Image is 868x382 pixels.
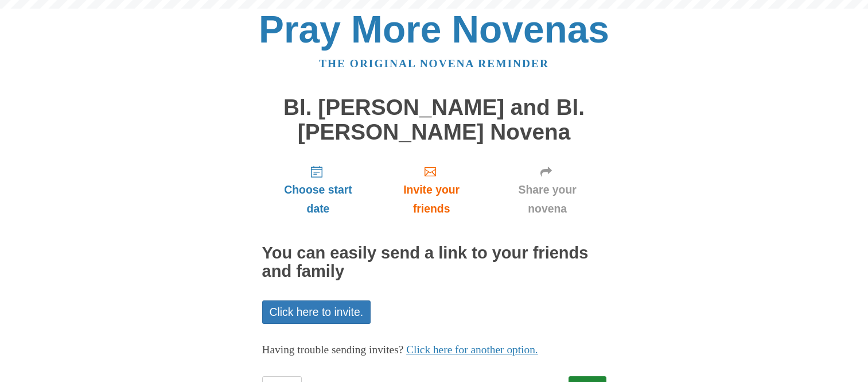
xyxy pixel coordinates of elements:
[262,244,606,281] h2: You can easily send a link to your friends and family
[374,156,488,224] a: Invite your friends
[259,8,609,51] a: Pray More Novenas
[262,300,371,324] a: Click here to invite.
[262,156,375,224] a: Choose start date
[319,57,549,70] a: The original novena reminder
[262,344,404,356] span: Having trouble sending invites?
[386,180,477,218] span: Invite your friends
[274,180,363,218] span: Choose start date
[500,180,595,218] span: Share your novena
[489,156,606,224] a: Share your novena
[262,95,606,144] h1: Bl. [PERSON_NAME] and Bl. [PERSON_NAME] Novena
[406,344,538,356] a: Click here for another option.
